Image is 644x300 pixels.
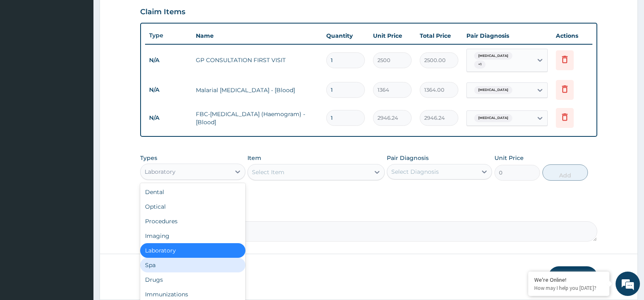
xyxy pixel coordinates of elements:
[192,28,322,44] th: Name
[474,60,486,69] span: + 1
[145,28,192,43] th: Type
[140,229,245,243] div: Imaging
[140,199,245,214] div: Optical
[4,207,155,236] textarea: Type your message and hit 'Enter'
[145,110,192,125] td: N/A
[534,285,603,291] p: How may I help you today?
[140,243,245,258] div: Laboratory
[192,52,322,68] td: GP CONSULTATION FIRST VISIT
[47,95,112,177] span: We're online!
[369,28,416,44] th: Unit Price
[474,114,512,122] span: [MEDICAL_DATA]
[140,272,245,287] div: Drugs
[252,168,284,176] div: Select Item
[552,28,592,44] th: Actions
[416,28,462,44] th: Total Price
[542,164,588,181] button: Add
[133,4,153,24] div: Minimize live chat window
[247,154,261,162] label: Item
[140,8,185,17] h3: Claim Items
[474,52,512,60] span: [MEDICAL_DATA]
[192,106,322,130] td: FBC-[MEDICAL_DATA] (Haemogram) - [Blood]
[462,28,552,44] th: Pair Diagnosis
[140,155,157,162] label: Types
[140,185,245,199] div: Dental
[192,82,322,98] td: Malarial [MEDICAL_DATA] - [Blood]
[42,45,137,56] div: Chat with us now
[145,168,176,176] div: Laboratory
[387,154,429,162] label: Pair Diagnosis
[140,214,245,229] div: Procedures
[549,266,597,287] button: Submit
[140,210,597,217] label: Comment
[15,41,33,61] img: d_794563401_company_1708531726252_794563401
[322,28,369,44] th: Quantity
[534,276,603,283] div: We're Online!
[474,86,512,94] span: [MEDICAL_DATA]
[494,154,524,162] label: Unit Price
[145,82,192,97] td: N/A
[145,53,192,68] td: N/A
[140,258,245,272] div: Spa
[391,168,439,176] div: Select Diagnosis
